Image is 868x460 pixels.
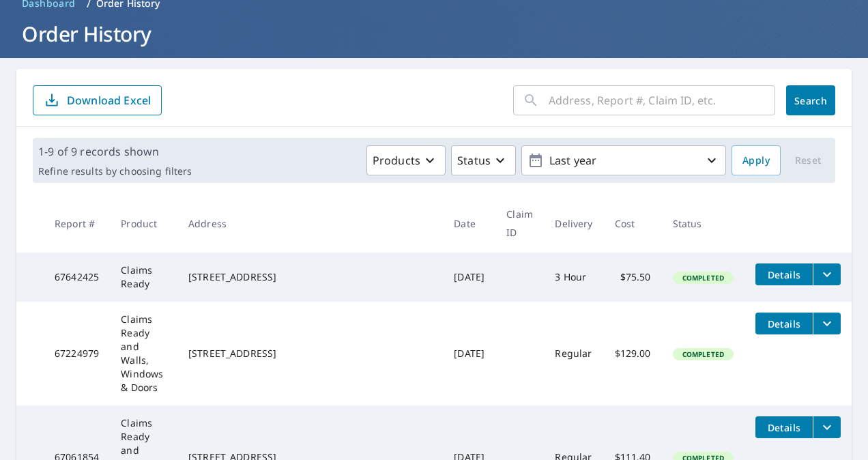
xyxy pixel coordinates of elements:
th: Status [662,194,744,253]
td: Claims Ready and Walls, Windows & Doors [110,302,177,405]
div: [STREET_ADDRESS] [188,270,432,284]
button: Download Excel [33,85,162,115]
td: 67642425 [44,253,110,302]
td: $75.50 [604,253,662,302]
button: detailsBtn-67642425 [755,263,813,285]
h1: Order History [16,20,852,48]
button: Last year [521,145,726,175]
td: [DATE] [443,302,495,405]
td: $129.00 [604,302,662,405]
div: [STREET_ADDRESS] [188,347,432,360]
th: Delivery [544,194,603,253]
span: Completed [674,349,732,359]
button: detailsBtn-67224979 [755,313,813,334]
button: filesDropdownBtn-67224979 [813,313,841,334]
th: Claim ID [495,194,544,253]
button: filesDropdownBtn-67061854 [813,416,841,438]
th: Report # [44,194,110,253]
button: Products [366,145,446,175]
td: 3 Hour [544,253,603,302]
span: Search [797,94,824,107]
p: Products [373,152,420,169]
p: Last year [544,149,704,173]
span: Details [764,317,805,330]
th: Product [110,194,177,253]
p: Status [457,152,491,169]
th: Date [443,194,495,253]
span: Completed [674,273,732,283]
button: Search [786,85,835,115]
button: Status [451,145,516,175]
th: Cost [604,194,662,253]
p: Download Excel [67,93,151,108]
span: Details [764,421,805,434]
p: 1-9 of 9 records shown [38,143,192,160]
td: Regular [544,302,603,405]
button: filesDropdownBtn-67642425 [813,263,841,285]
button: Apply [732,145,781,175]
td: 67224979 [44,302,110,405]
button: detailsBtn-67061854 [755,416,813,438]
span: Apply [742,152,770,169]
td: Claims Ready [110,253,177,302]
span: Details [764,268,805,281]
input: Address, Report #, Claim ID, etc. [549,81,775,119]
p: Refine results by choosing filters [38,165,192,177]
td: [DATE] [443,253,495,302]
th: Address [177,194,443,253]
